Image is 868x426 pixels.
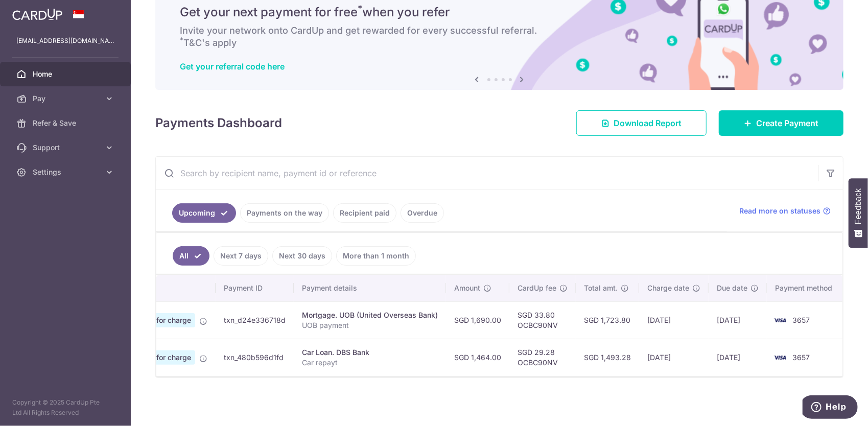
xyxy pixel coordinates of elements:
th: Payment ID [216,275,294,301]
a: Next 7 days [214,246,268,266]
td: SGD 33.80 OCBC90NV [509,301,576,339]
td: SGD 1,464.00 [446,339,509,376]
h5: Get your next payment for free when you refer [180,4,819,20]
span: Total amt. [584,283,618,293]
td: [DATE] [709,301,767,339]
img: Bank Card [770,351,790,364]
a: Recipient paid [333,203,396,223]
a: Next 30 days [272,246,332,266]
div: Mortgage. UOB (United Overseas Bank) [302,310,438,320]
iframe: Opens a widget where you can find more information [803,395,858,421]
img: Bank Card [770,314,790,326]
td: SGD 29.28 OCBC90NV [509,339,576,376]
a: Upcoming [172,203,236,223]
td: SGD 1,723.80 [576,301,639,339]
span: 3657 [792,316,810,324]
a: Create Payment [719,110,843,136]
h4: Payments Dashboard [155,114,282,132]
a: Payments on the way [240,203,329,223]
td: [DATE] [709,339,767,376]
a: Download Report [576,110,707,136]
span: Settings [33,167,100,177]
td: SGD 1,493.28 [576,339,639,376]
a: More than 1 month [336,246,416,266]
th: Payment method [767,275,844,301]
button: Feedback - Show survey [849,178,868,248]
span: Feedback [854,188,863,224]
span: Support [33,143,100,153]
img: CardUp [12,8,62,20]
p: UOB payment [302,320,438,330]
span: Create Payment [756,117,818,129]
span: Amount [454,283,480,293]
a: Read more on statuses [739,206,831,216]
input: Search by recipient name, payment id or reference [156,157,818,190]
td: [DATE] [639,339,709,376]
span: Pay [33,93,100,104]
a: Get your referral code here [180,61,285,72]
span: Charge date [647,283,689,293]
td: SGD 1,690.00 [446,301,509,339]
p: Car repayt [302,358,438,368]
span: Refer & Save [33,118,100,128]
span: Home [33,69,100,79]
p: [EMAIL_ADDRESS][DOMAIN_NAME] [16,36,114,46]
a: Overdue [401,203,444,223]
th: Payment details [294,275,446,301]
span: CardUp fee [518,283,556,293]
h6: Invite your network onto CardUp and get rewarded for every successful referral. T&C's apply [180,25,819,49]
span: Due date [717,283,747,293]
span: Download Report [614,117,682,129]
span: 3657 [792,353,810,362]
div: Car Loan. DBS Bank [302,347,438,358]
td: [DATE] [639,301,709,339]
td: txn_d24e336718d [216,301,294,339]
span: Read more on statuses [739,206,820,216]
a: All [173,246,209,266]
td: txn_480b596d1fd [216,339,294,376]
